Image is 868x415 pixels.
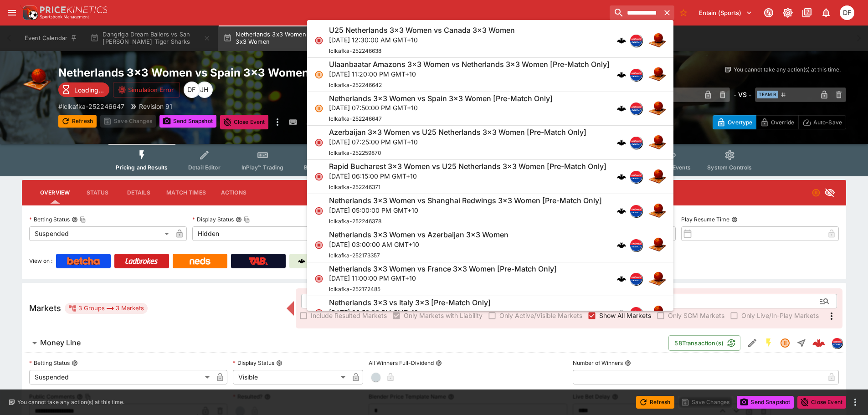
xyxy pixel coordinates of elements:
button: Betting StatusCopy To Clipboard [72,216,78,223]
p: Betting Status [29,359,70,367]
div: 3 Groups 3 Markets [68,303,144,314]
button: Send Snapshot [159,115,216,128]
div: lclkafka [630,136,642,149]
img: logo-cerberus.svg [617,70,626,79]
div: Visible [233,370,349,384]
img: lclkafka.png [630,171,642,183]
p: Display Status [233,359,274,367]
button: Auto-Save [798,115,846,129]
button: Display Status [276,360,282,366]
button: Status [77,182,118,204]
svg: Hidden [824,187,835,198]
button: Select Tenant [693,5,758,20]
p: [DATE] 03:00:00 AM GMT+10 [329,240,508,249]
h6: Netherlands 3x3 Women vs France 3x3 Women [Pre-Match Only] [329,264,557,274]
p: [DATE] 12:30:00 AM GMT+10 [329,35,515,45]
div: lclkafka [630,68,642,81]
div: Suspended [29,226,172,241]
div: Event type filters [108,144,759,176]
div: lclkafka [630,307,642,319]
div: lclkafka [630,205,642,217]
button: Copy To Clipboard [244,216,250,223]
button: No Bookmarks [676,5,691,20]
svg: Suspended [780,338,791,348]
span: Only Live/In-Play Markets [741,311,819,320]
p: [DATE] 07:25:00 PM GMT+10 [329,137,586,147]
div: 35a5734f-f145-4471-b18c-ff4534fcd333 [812,337,825,349]
svg: Closed [314,241,324,250]
img: lclkafka.png [630,35,642,46]
p: [DATE] 09:50:00 PM GMT+10 [329,307,491,317]
button: Close Event [220,115,269,129]
h6: Netherlands 3x3 Women vs Shanghai Redwings 3x3 Women [Pre-Match Only] [329,196,602,205]
button: Send Snapshot [737,396,794,409]
button: Edit Detail [744,335,760,351]
img: lclkafka.png [630,239,642,251]
button: more [850,397,861,408]
div: cerberus [617,70,626,79]
div: David Foster [184,82,200,98]
img: logo-cerberus.svg [617,104,626,113]
p: [DATE] 11:00:00 PM GMT+10 [329,273,557,283]
div: cerberus [617,104,626,113]
img: basketball.png [648,202,666,220]
h6: Netherlands 3x3 Women vs Azerbaijan 3x3 Women [329,230,508,240]
button: Play Resume Time [731,216,738,223]
svg: More [826,311,837,322]
h6: U25 Netherlands 3x3 Women vs Canada 3x3 Women [329,26,515,35]
span: Include Resulted Markets [311,311,387,320]
span: lclkafka-252246638 [329,47,381,54]
p: Auto-Save [813,118,842,127]
p: You cannot take any action(s) at this time. [734,66,841,74]
button: Event Calendar [19,26,83,51]
div: cerberus [617,241,626,250]
button: Connected to PK [760,5,777,21]
p: Display Status [192,215,234,223]
h6: Money Line [40,338,81,348]
span: lclkafka-252246642 [329,82,382,88]
button: Betting Status [72,360,78,366]
h6: Azerbaijan 3x3 Women vs U25 Netherlands 3x3 Women [Pre-Match Only] [329,128,586,137]
button: Netherlands 3x3 Women vs Spain 3x3 Women [218,26,349,51]
img: logo-cerberus.svg [617,36,626,45]
span: Team B [757,91,778,98]
span: Only Markets with Liability [404,311,483,320]
img: lclkafka.png [630,69,642,81]
h6: Netherlands 3x3 vs Italy 3x3 [Pre-Match Only] [329,298,491,307]
span: lclkafka-252246371 [329,184,380,190]
p: Loading... [74,85,104,95]
span: System Controls [707,164,752,171]
img: logo-cerberus.svg [617,308,626,318]
img: basketball.png [648,236,666,254]
button: Copy To Clipboard [80,216,86,223]
p: Overtype [728,118,752,127]
button: Overview [33,182,77,204]
img: lclkafka.png [630,137,642,149]
img: basketball.png [22,66,51,95]
p: [DATE] 11:20:00 PM GMT+10 [329,69,610,79]
img: lclkafka.png [630,307,642,319]
button: Simulation Error [113,82,180,97]
img: logo-cerberus.svg [617,206,626,215]
svg: Closed [314,206,324,215]
h6: Rapid Bucharest 3x3 Women vs U25 Netherlands 3x3 Women [Pre-Match Only] [329,162,606,171]
img: logo-cerberus.svg [617,138,626,147]
svg: Closed [314,138,324,147]
h6: Ulaanbaatar Amazons 3x3 Women vs Netherlands 3x3 Women [Pre-Match Only] [329,60,610,69]
p: Betting Status [29,215,70,223]
p: You cannot take any action(s) at this time. [17,398,124,406]
div: lclkafka [630,170,642,183]
p: All Winners Full-Dividend [369,359,434,367]
span: lclkafka-252259870 [329,149,381,156]
p: Play Resume Time [681,215,729,223]
p: Revision 91 [139,102,172,111]
img: logo-cerberus--red.svg [812,337,825,349]
div: cerberus [617,172,626,181]
img: Betcha [67,257,100,265]
p: Override [771,118,794,127]
span: Only Active/Visible Markets [499,311,582,320]
button: All Winners Full-Dividend [436,360,442,366]
p: Copy To Clipboard [58,102,124,111]
img: Cerberus [298,257,305,265]
button: SGM Enabled [760,335,777,351]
